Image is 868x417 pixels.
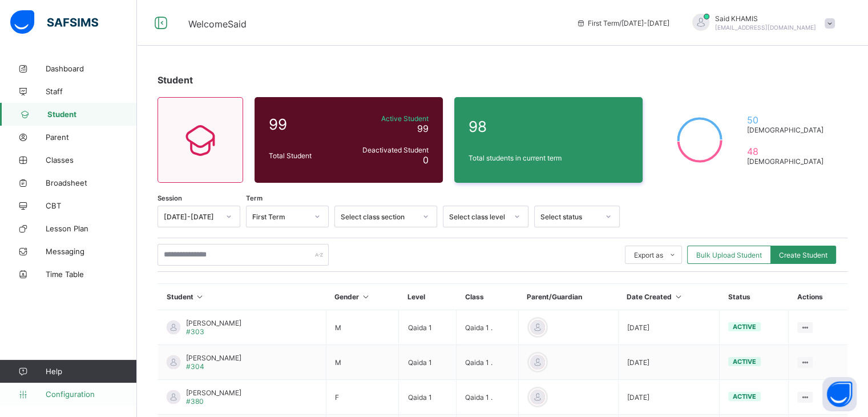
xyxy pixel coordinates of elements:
[47,110,137,119] span: Student
[719,284,788,310] th: Status
[399,345,457,380] td: Qaida 1
[252,212,308,221] div: First Term
[696,251,762,259] span: Bulk Upload Student
[456,345,518,380] td: Qaida 1 .
[715,24,816,31] span: [EMAIL_ADDRESS][DOMAIN_NAME]
[158,284,326,310] th: Student
[634,251,663,259] span: Export as
[518,284,618,310] th: Parent/Guardian
[266,149,345,163] div: Total Student
[10,10,98,34] img: safsims
[326,284,399,310] th: Gender
[469,118,628,135] span: 98
[269,115,342,133] span: 99
[746,114,828,126] span: 50
[715,14,816,23] span: Said KHAMIS
[618,284,719,310] th: Date Created
[746,157,828,166] span: [DEMOGRAPHIC_DATA]
[456,310,518,345] td: Qaida 1 .
[456,284,518,310] th: Class
[246,194,263,202] span: Term
[46,247,137,256] span: Messaging
[188,18,247,30] span: Welcome Said
[186,388,241,397] span: [PERSON_NAME]
[733,392,756,400] span: active
[186,354,241,362] span: [PERSON_NAME]
[789,284,847,310] th: Actions
[158,74,193,86] span: Student
[326,310,399,345] td: M
[341,212,416,221] div: Select class section
[46,133,137,142] span: Parent
[618,345,719,380] td: [DATE]
[618,310,719,345] td: [DATE]
[399,284,457,310] th: Level
[158,194,182,202] span: Session
[449,212,507,221] div: Select class level
[326,380,399,415] td: F
[186,397,204,406] span: #380
[46,224,137,233] span: Lesson Plan
[164,212,219,221] div: [DATE]-[DATE]
[361,292,370,301] i: Sort in Ascending Order
[423,154,429,166] span: 0
[673,292,683,301] i: Sort in Ascending Order
[46,201,137,210] span: CBT
[46,178,137,187] span: Broadsheet
[348,146,429,154] span: Deactivated Student
[186,327,204,336] span: #303
[46,155,137,165] span: Classes
[417,123,429,134] span: 99
[733,323,756,331] span: active
[46,64,137,73] span: Dashboard
[746,126,828,134] span: [DEMOGRAPHIC_DATA]
[195,292,205,301] i: Sort in Ascending Order
[46,367,136,376] span: Help
[326,345,399,380] td: M
[469,154,628,162] span: Total students in current term
[576,19,669,27] span: session/term information
[46,270,137,279] span: Time Table
[399,380,457,415] td: Qaida 1
[779,251,827,259] span: Create Student
[540,212,599,221] div: Select status
[733,358,756,366] span: active
[186,319,241,327] span: [PERSON_NAME]
[186,362,204,371] span: #304
[46,390,136,399] span: Configuration
[399,310,457,345] td: Qaida 1
[822,377,857,411] button: Open asap
[681,14,841,33] div: SaidKHAMIS
[456,380,518,415] td: Qaida 1 .
[348,114,429,123] span: Active Student
[746,146,828,157] span: 48
[618,380,719,415] td: [DATE]
[46,87,137,96] span: Staff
